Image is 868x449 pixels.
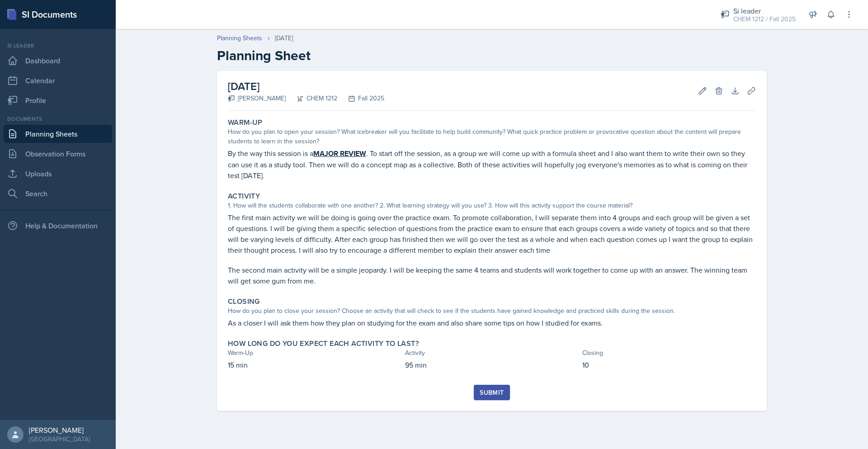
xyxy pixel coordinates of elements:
p: By the way this session is a . To start off the session, as a group we will come up with a formul... [228,148,756,181]
a: Observation Forms [4,145,112,163]
a: Dashboard [4,52,112,70]
a: Search [4,184,112,203]
label: Activity [228,192,260,201]
p: The second main activity will be a simple jeopardy. I will be keeping the same 4 teams and studen... [228,265,756,286]
a: Profile [4,91,112,109]
div: Documents [4,115,112,123]
div: Warm-Up [228,348,401,358]
div: Activity [405,348,579,358]
h2: [DATE] [228,78,384,95]
div: CHEM 1212 [286,94,337,103]
a: Calendar [4,71,112,90]
div: [PERSON_NAME] [29,425,90,435]
div: Si leader [4,42,112,50]
div: CHEM 1212 / Fall 2025 [733,14,796,24]
p: The first main activity we will be doing is going over the practice exam. To promote collaboratio... [228,212,756,255]
div: [DATE] [275,33,293,43]
div: Fall 2025 [337,94,384,103]
div: How do you plan to open your session? What icebreaker will you facilitate to help build community... [228,127,756,146]
h2: Planning Sheet [217,47,767,64]
div: Si leader [733,5,796,16]
p: As a closer I will ask them how they plan on studying for the exam and also share some tips on ho... [228,317,756,328]
div: Closing [582,348,756,358]
div: Help & Documentation [4,217,112,235]
a: Planning Sheets [4,125,112,143]
label: Closing [228,297,260,306]
label: How long do you expect each activity to last? [228,339,419,348]
div: [PERSON_NAME] [228,94,286,103]
a: Uploads [4,165,112,183]
u: MAJOR REVIEW [313,148,366,159]
p: 15 min [228,359,401,370]
div: 1. How will the students collaborate with one another? 2. What learning strategy will you use? 3.... [228,201,756,210]
div: How do you plan to close your session? Choose an activity that will check to see if the students ... [228,306,756,316]
label: Warm-Up [228,118,263,127]
div: [GEOGRAPHIC_DATA] [29,435,90,444]
p: 10 [582,359,756,370]
a: Planning Sheets [217,33,262,43]
p: 95 min [405,359,579,370]
div: Submit [480,389,504,396]
button: Submit [474,385,509,400]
